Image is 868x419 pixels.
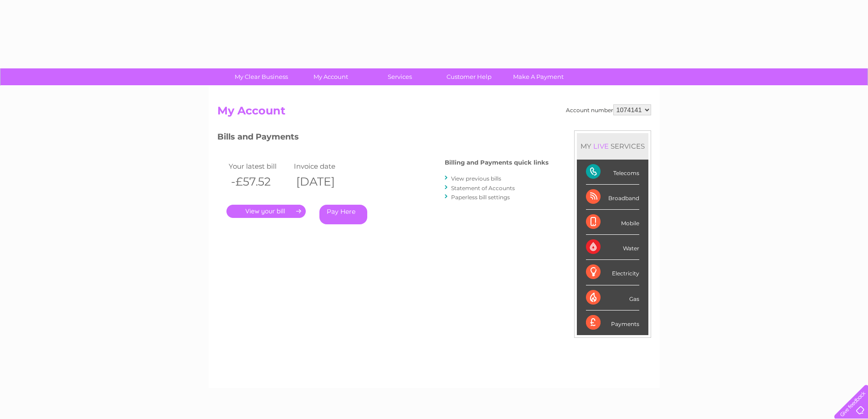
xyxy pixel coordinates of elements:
th: [DATE] [292,172,357,191]
div: Water [586,235,639,260]
td: Your latest bill [226,160,292,172]
a: View previous bills [451,175,501,182]
h4: Billing and Payments quick links [445,159,549,166]
div: Gas [586,285,639,310]
a: Customer Help [431,68,507,85]
a: Statement of Accounts [451,185,515,191]
div: LIVE [591,142,611,150]
div: Broadband [586,185,639,210]
td: Invoice date [292,160,357,172]
div: MY SERVICES [577,133,648,159]
a: Make A Payment [501,68,576,85]
h2: My Account [217,104,651,122]
div: Electricity [586,260,639,285]
a: My Clear Business [224,68,299,85]
h3: Bills and Payments [217,130,549,146]
a: Paperless bill settings [451,194,510,201]
div: Account number [566,104,651,115]
a: Services [362,68,437,85]
div: Mobile [586,210,639,235]
div: Telecoms [586,160,639,185]
a: Pay Here [319,205,367,224]
a: . [226,205,306,218]
a: My Account [293,68,368,85]
th: -£57.52 [226,172,292,191]
div: Payments [586,310,639,335]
